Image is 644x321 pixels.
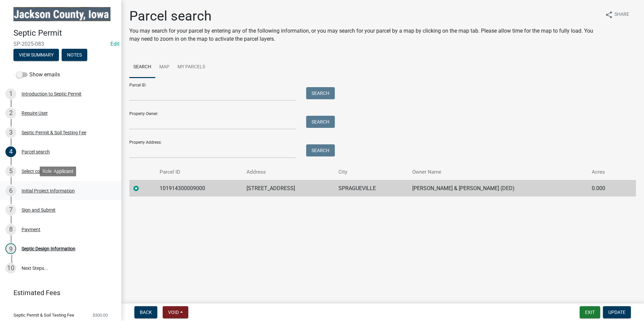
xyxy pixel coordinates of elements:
div: 9 [5,243,16,254]
img: Jackson County, Iowa [13,7,110,21]
span: Void [168,310,179,315]
div: Septic Permit & Soil Testing Fee [22,130,86,135]
div: Introduction to Septic Permit [22,92,82,96]
div: Initial Project Information [22,188,75,193]
a: My Parcels [173,57,209,78]
a: Map [155,57,173,78]
div: 10 [5,263,16,274]
th: Parcel ID [156,164,243,180]
td: [PERSON_NAME] & [PERSON_NAME] (DED) [408,180,588,197]
th: Acres [588,164,623,180]
span: Back [140,310,152,315]
button: Exit [580,306,600,318]
span: SP-2025-083 [13,41,108,47]
div: Payment [22,227,40,232]
wm-modal-confirm: Summary [13,52,59,58]
a: Estimated Fees [5,286,110,299]
button: Search [306,144,335,156]
h4: Septic Permit [13,28,116,38]
div: 8 [5,224,16,235]
th: Address [243,164,334,180]
td: 0.000 [588,180,623,197]
div: 7 [5,205,16,215]
div: 1 [5,88,16,99]
div: Parcel search [22,149,50,154]
td: [STREET_ADDRESS] [243,180,334,197]
button: Search [306,116,335,128]
th: Owner Name [408,164,588,180]
wm-modal-confirm: Notes [62,52,87,58]
span: $300.00 [93,313,108,317]
label: Show emails [16,71,60,79]
button: Search [306,87,335,99]
td: SPRAGUEVILLE [334,180,408,197]
i: share [605,11,613,19]
p: You may search for your parcel by entering any of the following information, or you may search fo... [129,27,600,43]
th: City [334,164,408,180]
div: 2 [5,108,16,118]
button: Notes [62,49,87,61]
div: Require User [22,111,48,115]
h1: Parcel search [129,8,600,24]
div: 5 [5,166,16,177]
div: 6 [5,185,16,196]
span: Update [608,310,625,315]
div: Select contractor [22,169,57,174]
div: 4 [5,146,16,157]
button: Update [603,306,631,318]
a: Search [129,57,155,78]
button: Back [134,306,157,318]
span: Share [614,11,629,19]
wm-modal-confirm: Edit Application Number [110,41,120,47]
td: 101914300009000 [156,180,243,197]
button: Void [163,306,188,318]
div: Sign and Submit [22,208,56,212]
button: View Summary [13,49,59,61]
div: Septic Design Information [22,246,75,251]
button: shareShare [600,8,635,21]
span: Septic Permit & Soil Testing Fee [13,313,74,317]
div: 3 [5,127,16,138]
div: Role: Applicant [40,167,76,176]
a: Edit [110,41,120,47]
